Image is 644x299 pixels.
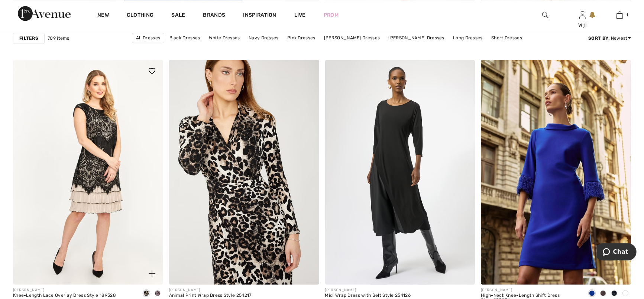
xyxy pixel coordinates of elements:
[294,11,306,19] a: Live
[169,293,252,298] div: Animal Print Wrap Dress Style 254217
[284,33,319,43] a: Pink Dresses
[13,60,163,285] a: Knee-Length Lace Overlay Dress Style 189328. Black/Blush
[627,11,628,18] span: 1
[588,35,631,42] div: : Newest
[597,243,637,262] iframe: Opens a widget where you can chat to one of our agents
[449,33,486,43] a: Long Dresses
[245,33,282,43] a: Navy Dresses
[132,33,164,43] a: All Dresses
[617,10,623,19] img: My Bag
[19,35,38,42] strong: Filters
[579,11,586,18] a: Sign In
[325,60,475,285] img: Midi Wrap Dress with Belt Style 254126. Black
[481,287,580,293] div: [PERSON_NAME]
[324,11,339,19] a: Prom
[488,33,526,43] a: Short Dresses
[13,287,116,293] div: [PERSON_NAME]
[481,60,631,285] img: High-Neck Knee-Length Shift Dress Style 253054. Black
[18,6,71,21] img: 1ère Avenue
[127,12,153,20] a: Clothing
[205,33,244,43] a: White Dresses
[203,12,226,20] a: Brands
[542,10,548,19] img: search the website
[579,10,586,19] img: My Info
[48,35,69,42] span: 709 items
[149,270,155,277] img: plus_v2.svg
[588,36,608,41] strong: Sort By
[166,33,204,43] a: Black Dresses
[149,68,155,74] img: heart_black_full.svg
[243,12,276,20] span: Inspiration
[13,293,116,298] div: Knee-Length Lace Overlay Dress Style 189328
[601,10,638,19] a: 1
[320,33,384,43] a: [PERSON_NAME] Dresses
[169,60,319,285] img: Animal Print Wrap Dress Style 254217. Beige/Black
[171,12,185,20] a: Sale
[325,287,411,293] div: [PERSON_NAME]
[169,287,252,293] div: [PERSON_NAME]
[385,33,448,43] a: [PERSON_NAME] Dresses
[325,293,411,298] div: Midi Wrap Dress with Belt Style 254126
[97,12,109,20] a: New
[564,21,601,29] div: Wiji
